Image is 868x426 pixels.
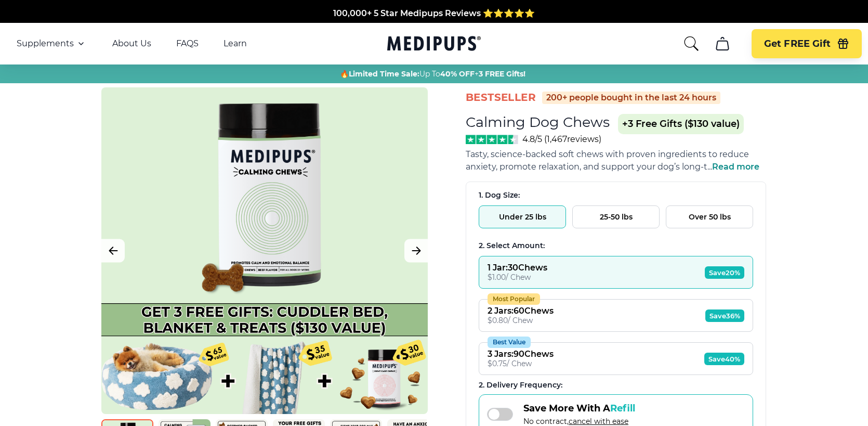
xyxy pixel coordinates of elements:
[17,37,87,50] button: Supplements
[466,149,749,159] span: Tasty, science-backed soft chews with proven ingredients to reduce
[466,162,707,172] span: anxiety, promote relaxation, and support your dog’s long-t
[488,273,547,282] div: $ 1.00 / Chew
[479,190,753,200] div: 1. Dog Size:
[488,263,547,273] div: 1 Jar : 30 Chews
[542,92,720,104] div: 200+ people bought in the last 24 hours
[333,8,535,18] span: 100,000+ 5 Star Medipups Reviews ⭐️⭐️⭐️⭐️⭐️
[404,239,428,263] button: Next Image
[466,91,536,105] span: BestSeller
[764,38,831,50] span: Get FREE Gift
[176,38,199,49] a: FAQS
[101,239,125,263] button: Previous Image
[707,162,759,172] span: ...
[112,38,151,49] a: About Us
[223,38,247,49] a: Learn
[488,349,554,359] div: 3 Jars : 90 Chews
[479,256,753,289] button: 1 Jar:30Chews$1.00/ ChewSave20%
[488,316,554,325] div: $ 0.80 / Chew
[610,403,635,414] span: Refill
[488,359,554,368] div: $ 0.75 / Chew
[17,38,74,49] span: Supplements
[523,417,635,426] span: No contract,
[479,205,566,228] button: Under 25 lbs
[572,205,660,228] button: 25-50 lbs
[340,69,525,79] span: 🔥 Up To +
[704,353,744,365] span: Save 40%
[705,309,744,322] span: Save 36%
[479,299,753,332] button: Most Popular2 Jars:60Chews$0.80/ ChewSave36%
[488,306,554,316] div: 2 Jars : 60 Chews
[261,20,607,30] span: Made In The [GEOGRAPHIC_DATA] from domestic & globally sourced ingredients
[683,35,700,52] button: search
[618,114,744,134] span: +3 Free Gifts ($130 value)
[522,134,601,144] span: 4.8/5 ( 1,467 reviews)
[479,342,753,375] button: Best Value3 Jars:90Chews$0.75/ ChewSave40%
[666,205,753,228] button: Over 50 lbs
[705,266,744,279] span: Save 20%
[387,34,481,55] a: Medipups
[523,403,635,414] span: Save More With A
[569,417,628,426] span: cancel with ease
[752,29,862,58] button: Get FREE Gift
[488,337,531,348] div: Best Value
[488,293,540,305] div: Most Popular
[479,380,562,390] span: 2 . Delivery Frequency:
[466,113,610,131] h1: Calming Dog Chews
[479,241,753,251] div: 2. Select Amount:
[466,135,518,144] img: Stars - 4.8
[710,31,735,56] button: cart
[712,162,759,172] span: Read more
